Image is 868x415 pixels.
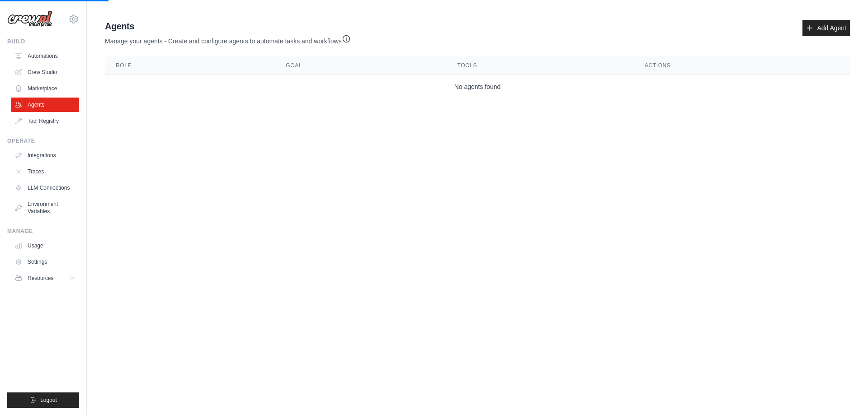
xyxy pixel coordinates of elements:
[105,33,351,46] p: Manage your agents - Create and configure agents to automate tasks and workflows
[105,75,850,99] td: No agents found
[7,228,79,235] div: Manage
[105,20,351,33] h2: Agents
[11,114,79,128] a: Tool Registry
[7,10,52,28] img: Logo
[7,392,79,408] button: Logout
[11,271,79,285] button: Resources
[11,255,79,269] a: Settings
[275,56,446,75] th: Goal
[11,197,79,219] a: Environment Variables
[447,56,634,75] th: Tools
[634,56,850,75] th: Actions
[11,81,79,96] a: Marketplace
[11,148,79,163] a: Integrations
[802,20,850,36] a: Add Agent
[11,181,79,195] a: LLM Connections
[11,65,79,79] a: Crew Studio
[11,238,79,253] a: Usage
[11,98,79,112] a: Agents
[11,164,79,179] a: Traces
[105,56,275,75] th: Role
[7,137,79,145] div: Operate
[40,396,57,404] span: Logout
[11,49,79,63] a: Automations
[28,275,53,282] span: Resources
[7,38,79,45] div: Build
